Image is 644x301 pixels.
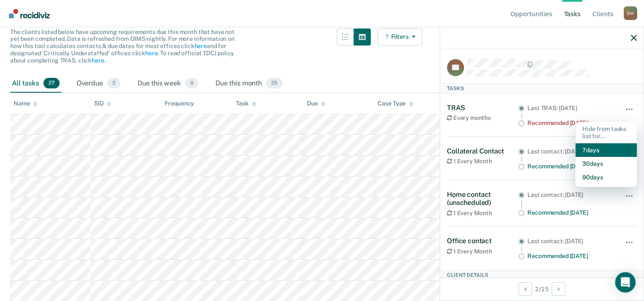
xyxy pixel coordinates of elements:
[447,147,518,155] div: Collateral Contact
[10,28,235,64] span: The clients listed below have upcoming requirements due this month that have not yet been complet...
[527,238,613,245] div: Last contact: [DATE]
[527,163,613,170] div: Recommended [DATE]
[165,100,194,107] div: Frequency
[575,122,637,143] div: Hide from tasks list for...
[307,100,326,107] div: Due
[92,57,104,64] a: here
[266,78,283,89] span: 25
[194,43,206,49] a: here
[575,143,637,157] button: 7 days
[447,237,518,245] div: Office contact
[75,74,122,93] div: Overdue
[575,157,637,170] button: 30 days
[145,50,157,57] a: here
[440,270,644,280] div: Client Details
[14,100,37,107] div: Name
[527,105,613,112] div: Last TRAS: [DATE]
[575,122,637,187] div: Dropdown Menu
[527,191,613,199] div: Last contact: [DATE]
[43,78,60,89] span: 27
[440,83,644,94] div: Tasks
[447,190,518,207] div: Home contact (unscheduled)
[575,170,637,184] button: 90 days
[378,28,423,45] button: Filters
[447,210,518,217] div: 1 Every Month
[527,253,613,260] div: Recommended [DATE]
[447,248,518,255] div: 1 Every Month
[527,209,613,216] div: Recommended [DATE]
[94,100,112,107] div: SID
[447,104,518,112] div: TRAS
[552,282,565,296] button: Next Client
[624,6,637,20] div: D H
[615,272,635,292] div: Open Intercom Messenger
[9,9,50,18] img: Recidiviz
[518,282,532,296] button: Previous Client
[378,100,413,107] div: Case Type
[214,74,284,93] div: Due this month
[527,119,613,127] div: Recommended [DATE]
[136,74,200,93] div: Due this week
[107,78,120,89] span: 2
[185,78,198,89] span: 0
[624,6,637,20] button: Profile dropdown button
[10,74,61,93] div: All tasks
[236,100,256,107] div: Task
[440,278,644,300] div: 2 / 15
[447,114,518,122] div: Every months
[527,148,613,155] div: Last contact: [DATE]
[447,158,518,165] div: 1 Every Month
